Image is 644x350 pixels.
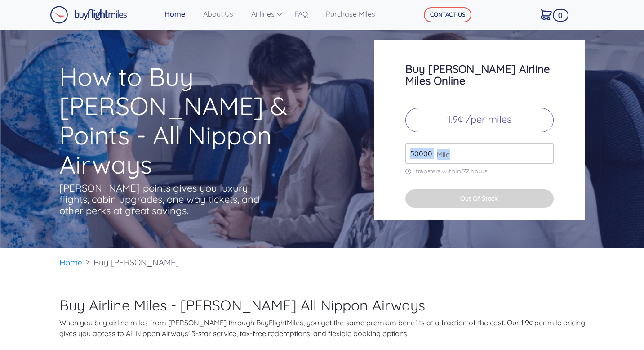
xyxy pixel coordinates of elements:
img: Cart [541,9,552,20]
a: Home [161,5,200,23]
button: Out Of Stock! [405,189,554,208]
a: Purchase Miles [322,5,390,23]
h2: Buy Airline Miles - [PERSON_NAME] All Nippon Airways [59,296,585,314]
img: Buy Flight Miles Logo [50,6,127,24]
a: Airlines [248,5,291,23]
h1: How to Buy [PERSON_NAME] & Points - All Nippon Airways [59,62,339,179]
p: 1.9¢ /per miles [405,108,554,132]
p: [PERSON_NAME] points gives you luxury flights, cabin upgrades, one way tickets, and other perks a... [59,183,262,216]
span: Mile [432,149,450,160]
a: 0 [537,5,564,24]
a: Home [59,257,83,268]
a: FAQ [291,5,322,23]
a: Buy Flight Miles Logo [50,4,127,26]
span: 0 [553,9,569,22]
button: CONTACT US [424,7,471,22]
p: When you buy airline miles from [PERSON_NAME] through BuyFlightMiles, you get the same premium be... [59,317,585,339]
a: About Us [200,5,248,23]
h3: Buy [PERSON_NAME] Airline Miles Online [405,63,554,86]
p: transfers within 72 hours [405,167,554,175]
li: Buy [PERSON_NAME] [89,248,183,277]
